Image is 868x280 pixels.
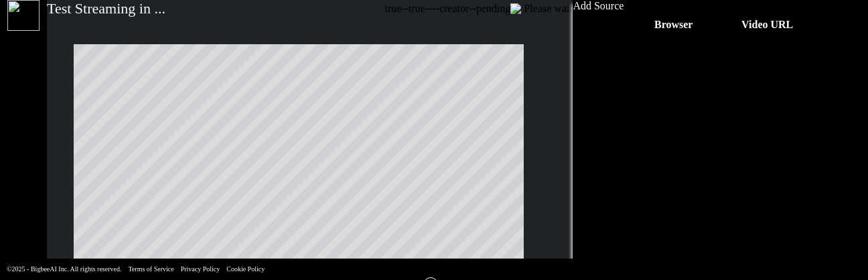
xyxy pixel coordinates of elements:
[524,3,580,15] span: Please wait...
[181,265,220,273] a: Privacy Policy
[226,265,265,273] a: Cookie Policy
[510,3,524,14] img: loading-search.gif
[721,12,814,38] div: Video URL
[7,265,121,273] a: ©2025 - BigbeeAI Inc. All rights reserved.
[128,265,173,273] a: Terms of Service
[627,12,721,38] div: Browser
